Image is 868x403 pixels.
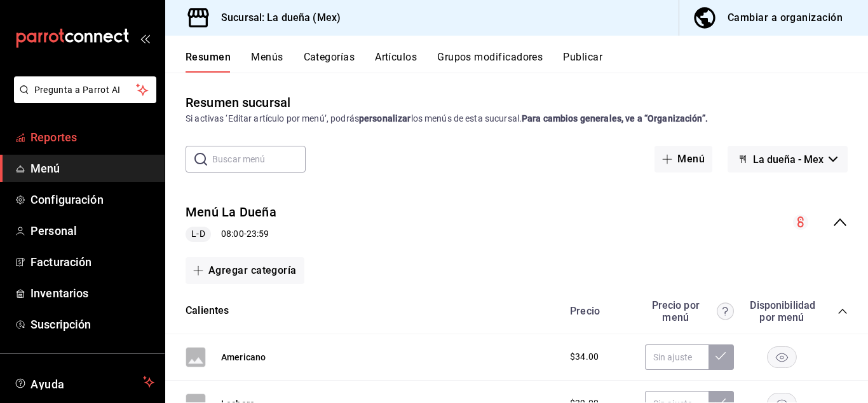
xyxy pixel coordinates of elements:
[557,305,639,317] div: Precio
[31,160,154,177] span: Menú
[437,51,543,73] button: Grupos modificadores
[837,306,848,316] button: collapse-category-row
[34,83,137,97] span: Pregunta a Parrot AI
[251,51,283,73] button: Menús
[31,129,154,146] span: Reportes
[645,299,734,323] div: Precio por menú
[140,33,150,43] button: open_drawer_menu
[186,257,304,284] button: Agregar categoría
[212,146,306,172] input: Buscar menú
[750,299,813,323] div: Disponibilidad por menú
[31,316,154,333] span: Suscripción
[522,113,708,124] strong: Para cambios generales, ve a “Organización”.
[9,92,156,106] a: Pregunta a Parrot AI
[186,51,231,73] button: Resumen
[753,153,824,166] span: La dueña - Mex
[570,350,599,364] span: $34.00
[304,51,355,73] button: Categorías
[31,222,154,239] span: Personal
[728,9,843,27] div: Cambiar a organización
[14,76,156,103] button: Pregunta a Parrot AI
[186,112,848,125] div: Si activas ‘Editar artículo por menú’, podrás los menús de esta sucursal.
[645,344,709,370] input: Sin ajuste
[31,253,154,271] span: Facturación
[186,203,276,222] button: Menú La Dueña
[375,51,417,73] button: Artículos
[186,227,276,242] div: 08:00 - 23:59
[211,10,341,25] h3: Sucursal: La dueña (Mex)
[31,191,154,208] span: Configuración
[221,351,266,364] button: Americano
[728,146,848,173] button: La dueña - Mex
[359,113,411,124] strong: personalizar
[563,51,602,73] button: Publicar
[186,227,210,241] span: L-D
[654,146,712,173] button: Menú
[31,374,138,390] span: Ayuda
[186,51,868,73] div: navigation tabs
[186,304,229,318] button: Calientes
[31,285,154,302] span: Inventarios
[186,93,290,112] div: Resumen sucursal
[165,193,868,252] div: collapse-menu-row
